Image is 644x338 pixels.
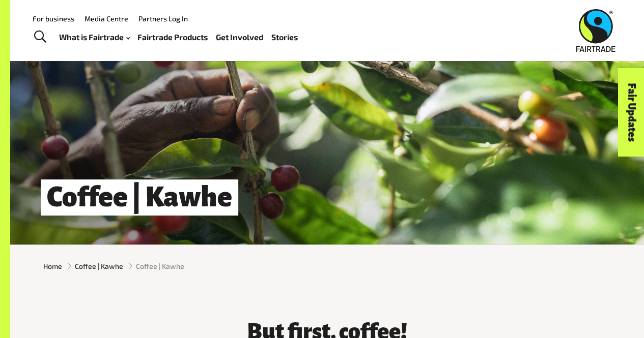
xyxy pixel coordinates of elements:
[138,14,188,23] a: Partners Log In
[75,261,123,271] a: Coffee | Kawhe
[43,261,62,271] a: Home
[137,30,208,44] a: Fairtrade Products
[85,14,128,23] a: Media Centre
[576,9,615,52] img: Fairtrade Australia New Zealand logo
[59,30,130,44] a: What is Fairtrade
[136,261,184,271] span: Coffee | Kawhe
[41,179,238,216] h1: Coffee | Kawhe
[271,30,298,44] a: Stories
[216,30,263,44] a: Get Involved
[27,24,52,50] a: Toggle Search
[33,14,74,23] a: For business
